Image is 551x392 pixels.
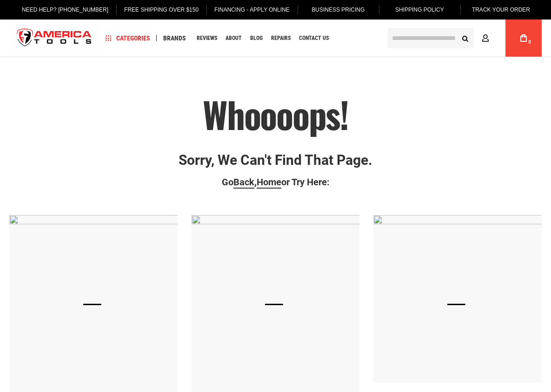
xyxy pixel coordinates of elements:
span: Repairs [271,35,291,41]
button: Search [456,29,474,47]
span: Contact Us [299,35,329,41]
span: Home [257,176,281,188]
span: Categories [106,35,150,41]
a: Brands [159,32,190,45]
span: Shipping Policy [395,7,444,13]
p: Go , or Try Here: [9,177,542,187]
span: About [226,35,242,41]
a: Categories [101,32,154,45]
h1: Whoooops! [9,94,542,134]
img: America Tools [9,21,100,56]
span: Brands [163,35,186,41]
span: Back [233,176,254,188]
span: 0 [528,39,531,45]
a: Contact Us [295,32,333,45]
a: Back [233,176,254,189]
a: store logo [9,21,100,56]
p: Sorry, we can't find that page. [9,152,542,168]
a: Reviews [193,32,221,45]
a: 0 [515,20,532,57]
a: Home [257,176,281,189]
a: About [221,32,246,45]
span: Blog [250,35,263,41]
span: Reviews [197,35,217,41]
a: Repairs [267,32,295,45]
a: Blog [246,32,267,45]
